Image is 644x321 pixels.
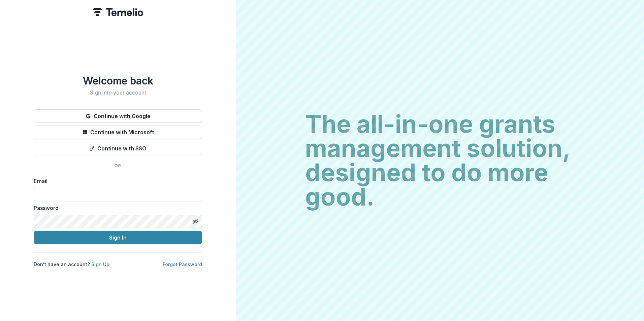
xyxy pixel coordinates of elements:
label: Email [34,177,198,185]
h2: Sign into your account [34,90,202,96]
button: Toggle password visibility [190,216,201,227]
button: Continue with SSO [34,142,202,155]
button: Continue with Google [34,109,202,123]
p: Don't have an account? [34,261,109,268]
a: Forgot Password [163,261,202,267]
button: Continue with Microsoft [34,126,202,139]
label: Password [34,204,198,212]
img: Temelio [93,8,143,16]
a: Sign Up [91,261,109,267]
h1: Welcome back [34,75,202,87]
button: Sign In [34,231,202,244]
